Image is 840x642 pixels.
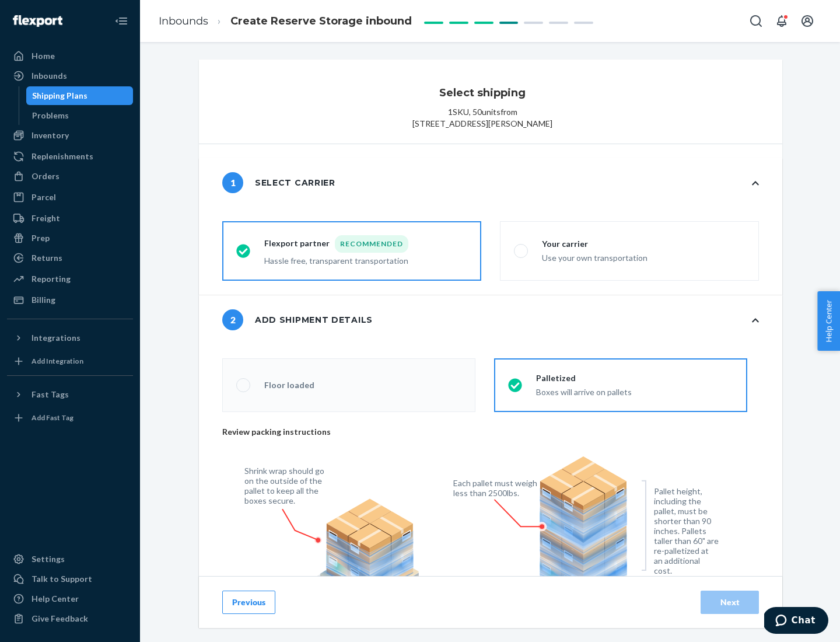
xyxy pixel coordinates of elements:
p: 1 SKU , 50 units from [448,106,517,118]
div: Billing [32,294,55,306]
span: Create Reserve Storage inbound [230,15,412,27]
figcaption: Shrink wrap should go on the outside of the pallet to keep all the boxes secure. [244,466,331,505]
ol: breadcrumbs [149,4,421,39]
iframe: Opens a widget where you can chat to one of our agents [764,607,828,636]
span: 2 [222,309,243,330]
div: Add shipment details [222,309,373,330]
div: Settings [32,553,65,565]
div: Integrations [32,332,80,344]
a: Shipping Plans [26,86,134,105]
div: Give Feedback [32,613,88,624]
a: Parcel [7,188,133,207]
button: Next [701,591,759,614]
a: Billing [7,291,133,309]
div: Returns [32,252,62,264]
div: Reporting [32,273,71,285]
button: Close Navigation [110,9,133,33]
div: Inventory [32,130,69,141]
a: Freight [7,209,133,228]
a: Home [7,47,133,65]
div: Hassle free, transparent transportation [264,253,408,267]
a: Inbounds [159,15,208,27]
button: Open Search Box [744,9,768,33]
button: Open account menu [796,9,819,33]
a: Add Integration [7,352,133,371]
span: 1 [222,172,243,193]
a: Problems [26,106,134,125]
div: Add Fast Tag [32,413,73,423]
a: Replenishments [7,147,133,166]
div: Inbounds [32,70,67,82]
div: Palletized [536,372,632,384]
div: Next [710,596,749,608]
div: Freight [32,212,60,224]
div: Your carrier [542,238,647,250]
div: Add Integration [32,356,83,366]
div: Prep [32,232,50,244]
div: Home [32,50,55,62]
div: Recommended [335,235,408,253]
a: Add Fast Tag [7,409,133,427]
a: Settings [7,550,133,568]
div: Fast Tags [32,389,69,400]
a: Orders [7,167,133,186]
a: Inventory [7,126,133,145]
div: Flexport partner [264,235,408,253]
a: Reporting [7,270,133,288]
button: Talk to Support [7,570,133,588]
a: Inbounds [7,67,133,85]
div: Floor loaded [264,379,314,391]
div: Problems [32,110,69,121]
div: Parcel [32,191,56,203]
a: Prep [7,229,133,247]
img: Flexport logo [13,15,62,27]
a: Returns [7,249,133,267]
div: Replenishments [32,151,93,162]
p: Review packing instructions [222,426,747,438]
button: Integrations [7,329,133,347]
figcaption: Pallet height, including the pallet, must be shorter than 90 inches. Pallets taller than 60" are ... [654,486,719,575]
button: Previous [222,591,275,614]
div: Orders [32,170,60,182]
button: Open notifications [770,9,793,33]
span: [STREET_ADDRESS][PERSON_NAME] [412,118,552,130]
button: Help Center [817,291,840,351]
div: Talk to Support [32,573,92,585]
button: Select shipping1SKU, 50unitsfrom[STREET_ADDRESS][PERSON_NAME] [199,60,782,144]
div: Boxes will arrive on pallets [536,384,632,398]
div: Help Center [32,593,79,605]
div: Select carrier [222,172,335,193]
button: Give Feedback [7,609,133,628]
button: Fast Tags [7,385,133,404]
a: Help Center [7,589,133,608]
h3: Select shipping [439,85,526,100]
figcaption: Each pallet must weigh less than 2500lbs. [453,478,540,498]
div: Use your own transportation [542,250,647,264]
div: Shipping Plans [32,90,87,102]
